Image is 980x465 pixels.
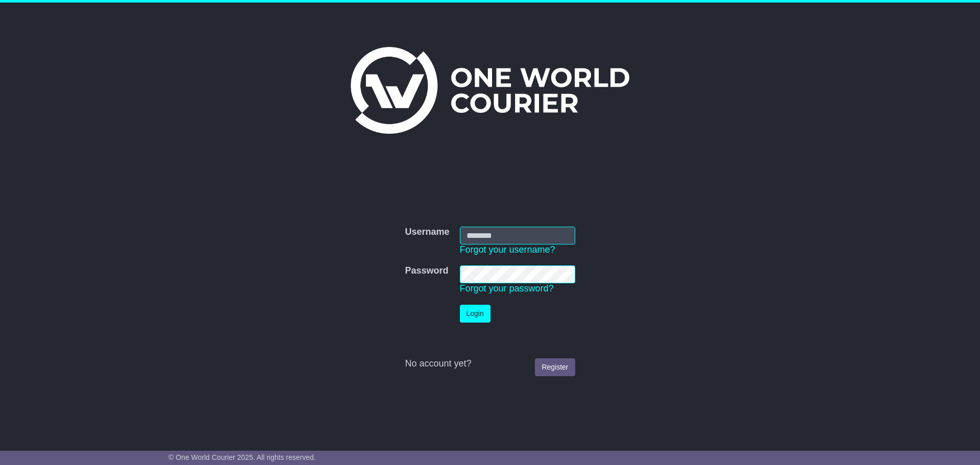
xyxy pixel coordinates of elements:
label: Username [405,227,449,238]
div: No account yet? [405,358,575,370]
img: One World [351,47,629,134]
button: Login [460,305,491,323]
span: © One World Courier 2025. All rights reserved. [168,453,316,461]
a: Register [535,358,575,376]
a: Forgot your username? [460,244,555,255]
a: Forgot your password? [460,283,554,293]
label: Password [405,265,448,277]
